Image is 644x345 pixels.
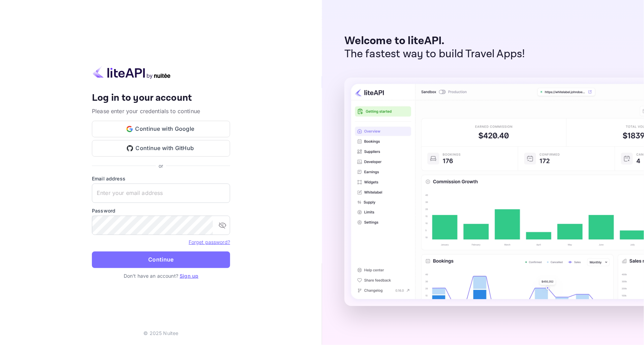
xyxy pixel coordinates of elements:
p: © 2025 Nuitee [144,329,179,337]
h4: Log in to your account [92,92,230,104]
input: Enter your email address [92,184,230,203]
a: Sign up [180,273,198,279]
label: Email address [92,175,230,182]
p: Please enter your credentials to continue [92,107,230,115]
button: Continue [92,252,230,268]
p: or [159,162,163,169]
img: liteapi [92,66,171,79]
button: Continue with GitHub [92,140,230,157]
a: Forget password? [189,238,230,245]
p: Welcome to liteAPI. [344,34,525,48]
button: Continue with Google [92,121,230,137]
label: Password [92,207,230,214]
p: Don't have an account? [92,272,230,279]
p: The fastest way to build Travel Apps! [344,48,525,61]
a: Forget password? [189,239,230,245]
button: toggle password visibility [216,218,229,232]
